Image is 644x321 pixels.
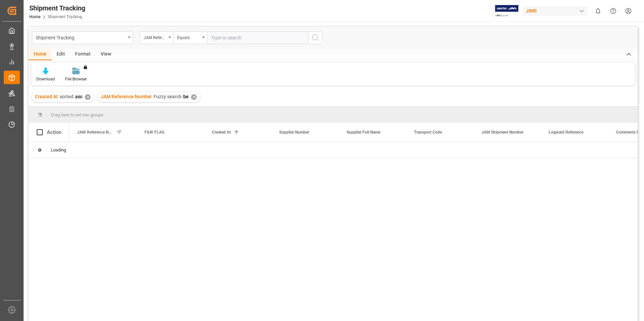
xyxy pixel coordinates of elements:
img: Exertis%20JAM%20-%20Email%20Logo.jpg_1722504956.jpg [495,5,518,17]
span: Logward Reference [549,130,583,135]
a: Home [29,14,40,19]
span: Supplier Number [279,130,309,135]
div: Home [29,49,52,60]
button: open menu [32,31,133,44]
div: JAM Reference Number [143,33,166,41]
span: Drag here to set row groups [51,112,103,117]
span: Created At [212,130,231,135]
div: Shipment Tracking [29,3,85,13]
div: Edit [52,49,70,60]
span: Loading [51,147,66,152]
button: open menu [173,31,207,44]
span: Transport Code [414,130,442,135]
div: Format [70,49,96,60]
span: Created At [35,94,58,99]
span: JAM Shipment Number [481,130,523,135]
input: Type to search [207,31,308,44]
div: View [96,49,116,60]
span: F&W FLAG [144,130,164,135]
span: asc [75,94,83,99]
button: JIMS [523,4,590,17]
div: Download [36,76,55,82]
div: Equals [177,33,200,41]
button: open menu [140,31,173,44]
div: ✕ [191,94,197,100]
span: sorted [60,94,73,99]
span: be [183,94,189,99]
span: Fuzzy search [154,94,182,99]
span: Supplier Full Name [347,130,380,135]
div: JIMS [523,6,588,16]
button: show 0 new notifications [590,3,606,19]
button: Help Center [606,3,621,19]
button: search button [308,31,322,44]
span: JAM Reference Number [101,94,152,99]
div: Action [47,129,61,135]
div: Shipment Tracking [36,33,126,41]
span: JAM Reference Number [77,130,114,135]
div: ✕ [85,94,91,100]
